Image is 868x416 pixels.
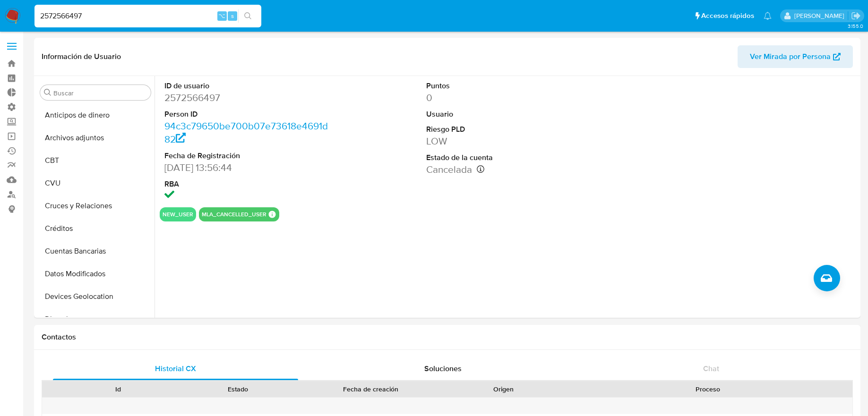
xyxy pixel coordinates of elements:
a: Notificaciones [764,12,772,20]
span: Chat [703,363,719,374]
button: Ver Mirada por Persona [738,45,853,68]
dt: RBA [164,179,330,189]
dd: 2572566497 [164,91,330,104]
dt: Estado de la cuenta [426,153,592,163]
button: Anticipos de dinero [36,104,155,127]
span: Historial CX [155,363,196,374]
div: Estado [185,384,291,394]
a: Salir [851,11,861,21]
dt: Puntos [426,81,592,91]
button: Archivos adjuntos [36,127,155,149]
span: s [231,11,234,20]
dd: LOW [426,135,592,148]
span: ⌥ [218,11,225,20]
h1: Contactos [42,332,853,342]
button: CBT [36,149,155,172]
button: Datos Modificados [36,263,155,285]
button: Cruces y Relaciones [36,195,155,217]
dd: [DATE] 13:56:44 [164,161,330,174]
div: Proceso [570,384,846,394]
dd: 0 [426,91,592,104]
div: Origen [450,384,557,394]
span: Ver Mirada por Persona [750,45,831,68]
button: mla_cancelled_user [202,212,266,216]
button: Créditos [36,217,155,240]
dd: Cancelada [426,163,592,176]
button: Direcciones [36,308,155,331]
button: CVU [36,172,155,195]
div: Id [65,384,172,394]
input: Buscar [53,89,147,97]
button: new_user [163,212,193,216]
dt: Riesgo PLD [426,124,592,135]
span: Soluciones [424,363,462,374]
h1: Información de Usuario [42,52,121,61]
a: 94c3c79650be700b07e73618e4691d82 [164,119,328,146]
button: Cuentas Bancarias [36,240,155,263]
dt: ID de usuario [164,81,330,91]
button: Devices Geolocation [36,285,155,308]
dt: Person ID [164,109,330,119]
p: eric.malcangi@mercadolibre.com [794,11,848,20]
input: Buscar usuario o caso... [34,10,261,22]
button: search-icon [238,9,258,23]
div: Fecha de creación [304,384,437,394]
span: Accesos rápidos [701,11,754,21]
dt: Fecha de Registración [164,151,330,161]
button: Buscar [44,89,52,96]
dt: Usuario [426,109,592,119]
